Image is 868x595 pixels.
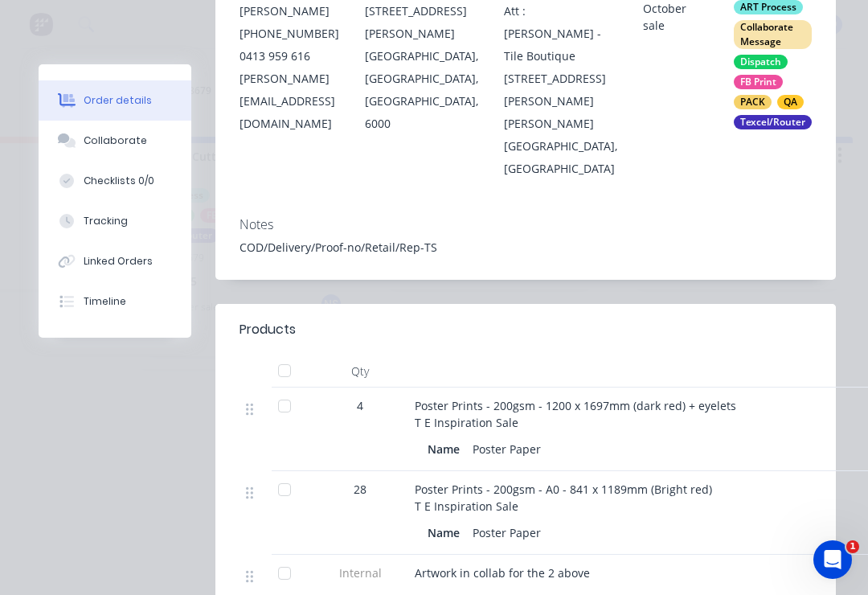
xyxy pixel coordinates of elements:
div: Timeline [84,294,126,309]
button: Timeline [39,281,191,322]
div: Name [428,437,466,461]
span: 4 [357,397,363,414]
div: [GEOGRAPHIC_DATA], [GEOGRAPHIC_DATA], [GEOGRAPHIC_DATA], 6000 [365,45,478,135]
span: Poster Prints - 200gsm - A0 - 841 x 1189mm (Bright red) T E Inspiration Sale [415,482,712,514]
div: Linked Orders [84,254,153,269]
div: Tracking [84,214,128,228]
div: [PERSON_NAME][EMAIL_ADDRESS][DOMAIN_NAME] [240,68,339,135]
button: Tracking [39,201,191,241]
div: Poster Paper [466,437,547,461]
button: Checklists 0/0 [39,161,191,201]
span: 28 [354,481,366,498]
button: Order details [39,80,191,121]
div: PACK [734,95,772,109]
span: Internal [318,564,402,581]
div: 0413 959 616 [240,45,339,68]
div: QA [777,95,804,109]
div: [PHONE_NUMBER] [240,23,339,45]
div: COD/Delivery/Proof-no/Retail/Rep-TS [240,239,812,256]
div: Notes [240,217,812,232]
div: Collaborate [84,133,147,148]
div: FB Print [734,75,783,89]
button: Collaborate [39,121,191,161]
iframe: Intercom live chat [813,540,852,579]
div: Poster Paper [466,521,547,544]
span: Artwork in collab for the 2 above [415,565,590,581]
div: Order details [84,93,152,108]
div: Name [428,521,466,544]
div: [PERSON_NAME][GEOGRAPHIC_DATA], [GEOGRAPHIC_DATA] [504,113,617,180]
div: Qty [312,355,408,388]
button: Linked Orders [39,241,191,281]
div: Collaborate Message [734,20,812,49]
span: Poster Prints - 200gsm - 1200 x 1697mm (dark red) + eyelets T E Inspiration Sale [415,398,736,430]
div: Dispatch [734,55,788,69]
div: Texcel/Router [734,115,812,129]
div: Products [240,320,296,339]
span: 1 [846,540,859,553]
div: Checklists 0/0 [84,174,154,188]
